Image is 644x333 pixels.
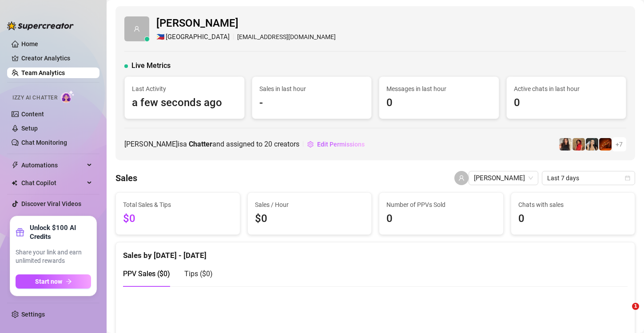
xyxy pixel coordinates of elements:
[21,51,92,65] a: Creator Analytics
[386,200,496,210] span: Number of PPVs Sold
[7,21,74,30] img: logo-BBDzfeDw.svg
[16,228,24,237] span: gift
[586,138,598,151] img: badbree-shoe_lab
[386,210,496,227] span: 0
[616,139,623,149] span: + 7
[386,84,492,94] span: Messages in last hour
[21,111,44,118] a: Content
[21,158,84,172] span: Automations
[156,15,336,32] span: [PERSON_NAME]
[16,274,91,289] button: Start nowarrow-right
[518,210,628,227] span: 0
[625,175,630,181] span: calendar
[21,176,84,190] span: Chat Copilot
[184,270,213,278] span: Tips ( $0 )
[189,140,212,148] b: Chatter
[124,139,299,150] span: [PERSON_NAME] is a and assigned to creators
[123,210,233,227] span: $0
[518,200,628,210] span: Chats with sales
[514,95,619,111] span: 0
[115,172,137,184] h4: Sales
[61,90,75,103] img: AI Chatter
[264,140,272,148] span: 20
[559,138,572,151] img: diandradelgado
[35,278,62,285] span: Start now
[12,162,19,169] span: thunderbolt
[134,26,140,32] span: user
[21,125,38,132] a: Setup
[255,210,365,227] span: $0
[132,84,237,94] span: Last Activity
[30,223,91,241] strong: Unlock $100 AI Credits
[156,32,165,43] span: 🇵🇭
[386,95,492,111] span: 0
[21,40,38,48] a: Home
[123,200,233,210] span: Total Sales & Tips
[12,180,17,186] img: Chat Copilot
[66,278,72,285] span: arrow-right
[21,200,81,207] a: Discover Viral Videos
[547,171,630,185] span: Last 7 days
[21,139,67,146] a: Chat Monitoring
[307,137,365,151] button: Edit Permissions
[514,84,619,94] span: Active chats in last hour
[632,303,639,310] span: 1
[166,32,230,43] span: [GEOGRAPHIC_DATA]
[132,95,237,111] span: a few seconds ago
[123,242,628,262] div: Sales by [DATE] - [DATE]
[599,138,612,151] img: vipchocolate
[259,95,365,111] span: -
[12,94,57,102] span: Izzy AI Chatter
[156,32,336,43] div: [EMAIL_ADDRESS][DOMAIN_NAME]
[255,200,365,210] span: Sales / Hour
[317,141,365,148] span: Edit Permissions
[474,171,533,185] span: Celeste Marie Guanco
[259,84,365,94] span: Sales in last hour
[21,69,65,76] a: Team Analytics
[16,248,91,266] span: Share your link and earn unlimited rewards
[131,60,171,71] span: Live Metrics
[307,141,314,147] span: setting
[458,175,465,181] span: user
[123,270,170,278] span: PPV Sales ( $0 )
[614,303,635,324] iframe: Intercom live chat
[572,138,585,151] img: bellatendresse
[21,311,45,318] a: Settings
